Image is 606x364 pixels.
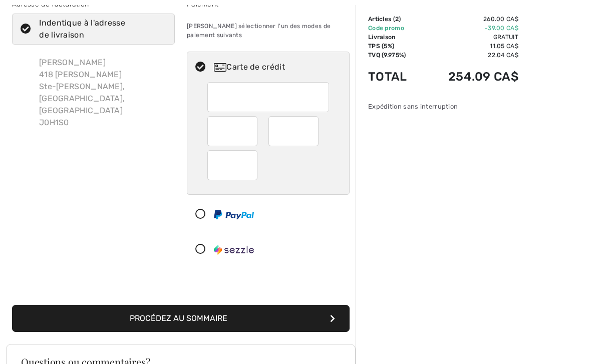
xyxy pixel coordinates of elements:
[276,120,312,143] iframe: Secure Credit Card Frame - Expiration Year
[422,60,518,94] td: 254.09 CA$
[368,60,422,94] td: Total
[214,63,226,72] img: Carte de crédit
[214,61,343,73] div: Carte de crédit
[214,245,254,255] img: Sezzle
[12,305,350,332] button: Procédez au sommaire
[214,210,254,219] img: PayPal
[215,154,251,177] iframe: Secure Credit Card Frame - CVV
[368,51,422,60] td: TVQ (9.975%)
[422,24,518,33] td: -39.00 CA$
[215,120,251,143] iframe: Secure Credit Card Frame - Expiration Month
[368,24,422,33] td: Code promo
[368,102,518,111] div: Expédition sans interruption
[422,42,518,51] td: 11.05 CA$
[422,51,518,60] td: 22.04 CA$
[422,33,518,42] td: Gratuit
[187,14,350,48] div: [PERSON_NAME] sélectionner l'un des modes de paiement suivants
[422,15,518,24] td: 260.00 CA$
[215,86,322,109] iframe: Secure Credit Card Frame - Credit Card Number
[368,15,422,24] td: Articles ( )
[39,17,160,41] div: Indentique à l'adresse de livraison
[368,33,422,42] td: Livraison
[31,49,175,137] div: [PERSON_NAME] 418 [PERSON_NAME] Ste-[PERSON_NAME], [GEOGRAPHIC_DATA], [GEOGRAPHIC_DATA] J0H1S0
[395,16,399,23] span: 2
[368,42,422,51] td: TPS (5%)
